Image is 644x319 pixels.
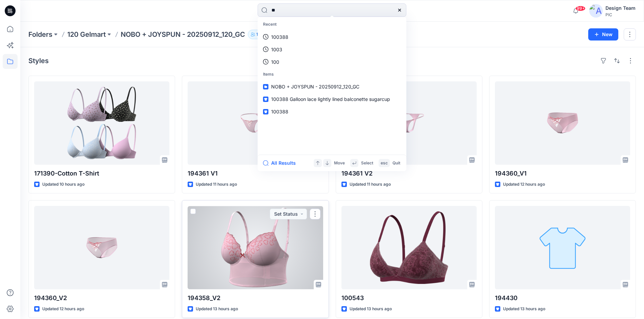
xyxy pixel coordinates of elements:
p: 100543 [341,293,477,303]
span: 100388 Galloon lace lightly lined balconette sugarcup [271,96,390,102]
span: 99+ [575,6,586,11]
p: Recent [259,18,405,31]
p: 194360_V1 [495,169,630,178]
p: Items [259,68,405,81]
p: Updated 13 hours ago [503,305,545,313]
a: 194360_V1 [495,81,630,165]
p: 100 [271,58,279,65]
p: 1003 [271,46,282,53]
a: 194430 [495,206,630,289]
a: 194360_V2 [34,206,169,289]
p: Move [334,160,345,167]
a: 194361 V1 [188,81,323,165]
a: NOBO + JOYSPUN - 20250912_120_GC [259,80,405,93]
a: 100 [259,56,405,68]
p: Updated 12 hours ago [503,181,545,188]
a: 1003 [259,43,405,56]
button: 10 [248,30,269,39]
p: 171390-Cotton T-Shirt [34,169,169,178]
p: 194361 V2 [341,169,477,178]
a: Folders [28,30,52,39]
img: avatar [589,4,603,18]
a: 100388 [259,105,405,118]
span: NOBO + JOYSPUN - 20250912_120_GC [271,84,359,89]
div: Design Team [605,4,636,12]
p: Updated 11 hours ago [350,181,391,188]
div: PIC [605,12,636,17]
a: 100388 Galloon lace lightly lined balconette sugarcup [259,93,405,105]
p: 10 [256,31,261,38]
h4: Styles [28,57,49,65]
p: esc [381,160,388,167]
a: 194361 V2 [341,81,477,165]
p: 194361 V1 [188,169,323,178]
p: Updated 12 hours ago [42,305,84,313]
a: 120 Gelmart [67,30,106,39]
span: 100388 [271,109,288,114]
p: NOBO + JOYSPUN - 20250912_120_GC [121,30,245,39]
p: 194360_V2 [34,293,169,303]
a: 171390-Cotton T-Shirt [34,81,169,165]
button: All Results [263,159,300,167]
p: 194430 [495,293,630,303]
a: 100388 [259,31,405,43]
p: Quit [392,160,400,167]
p: Updated 13 hours ago [350,305,392,313]
p: Updated 13 hours ago [196,305,238,313]
p: Updated 10 hours ago [42,181,85,188]
button: New [588,28,618,41]
a: 194358_V2 [188,206,323,289]
p: Updated 11 hours ago [196,181,237,188]
a: 100543 [341,206,477,289]
p: 194358_V2 [188,293,323,303]
p: Select [361,160,373,167]
p: 100388 [271,33,288,41]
